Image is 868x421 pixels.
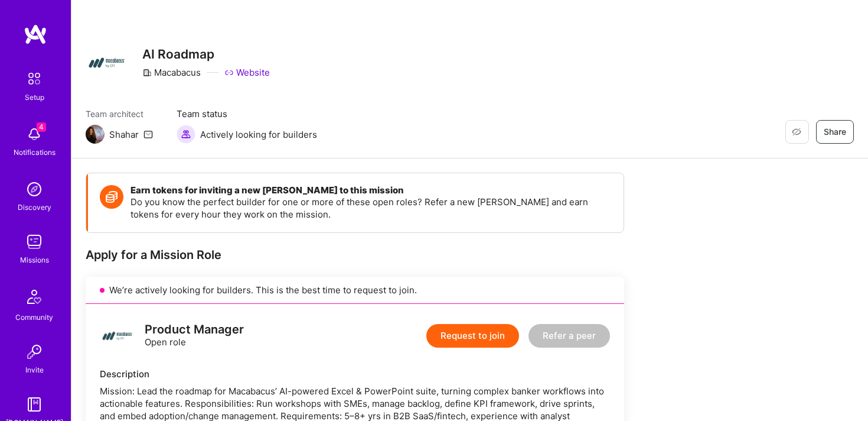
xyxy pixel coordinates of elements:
i: icon CompanyGray [142,68,152,77]
img: bell [22,122,46,146]
button: Share [816,120,854,144]
img: discovery [22,177,46,201]
div: Product Manager [145,323,244,336]
img: teamwork [22,230,46,254]
img: setup [22,66,47,91]
button: Request to join [426,324,519,348]
div: Community [15,311,53,323]
img: logo [100,318,135,354]
img: Team Architect [86,125,105,144]
h4: Earn tokens for inviting a new [PERSON_NAME] to this mission [130,185,612,196]
a: Website [224,66,270,79]
h3: AI Roadmap [142,47,270,61]
img: logo [24,24,47,45]
div: Missions [20,254,49,266]
span: 4 [37,122,46,132]
div: Macabacus [142,66,201,79]
img: Community [20,283,48,311]
div: Discovery [18,201,51,213]
p: Do you know the perfect builder for one or more of these open roles? Refer a new [PERSON_NAME] an... [130,196,612,221]
img: Actively looking for builders [177,125,195,144]
span: Team status [177,108,317,120]
button: Refer a peer [528,324,610,348]
div: Invite [25,364,44,376]
img: Invite [22,340,46,364]
div: Apply for a Mission Role [86,247,624,263]
img: Token icon [100,185,123,209]
div: We’re actively looking for builders. This is the best time to request to join. [86,277,624,304]
img: Company Logo [86,41,128,84]
img: guide book [22,393,46,416]
div: Notifications [14,146,56,158]
span: Team architect [86,108,153,120]
div: Description [100,368,610,380]
i: icon Mail [143,129,153,139]
div: Shahar [109,128,139,141]
div: Setup [25,91,44,103]
span: Share [824,126,846,138]
span: Actively looking for builders [200,128,317,141]
i: icon EyeClosed [792,127,801,137]
div: Open role [145,323,244,348]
